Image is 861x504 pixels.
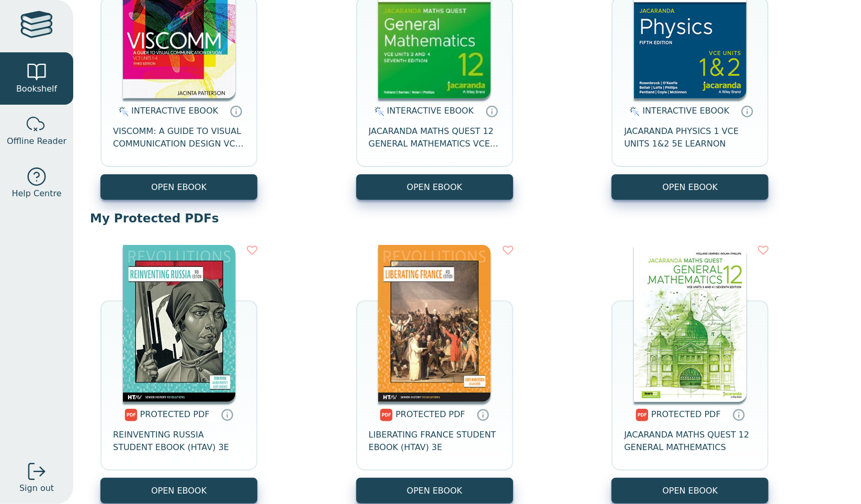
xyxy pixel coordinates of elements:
span: REINVENTING RUSSIA STUDENT EBOOK (HTAV) 3E [113,429,245,454]
span: PROTECTED PDF [140,409,210,419]
img: 38305615-09ae-eb11-a9a3-0272d098c78b.jpg [378,245,491,402]
span: INTERACTIVE EBOOK [131,106,218,116]
img: interactive.svg [116,105,129,118]
a: Interactive eBooks are accessed online via the publisher’s portal. They contain interactive resou... [741,105,753,117]
a: Protected PDFs cannot be printed, copied or shared. They can be accessed online through Education... [477,408,489,421]
span: PROTECTED PDF [395,409,465,419]
span: Help Centre [12,187,61,200]
a: Interactive eBooks are accessed online via the publisher’s portal. They contain interactive resou... [230,105,242,117]
img: pdf.svg [380,409,393,421]
span: VISCOMM: A GUIDE TO VISUAL COMMUNICATION DESIGN VCE UNITS 1-4 EBOOK 3E [113,125,245,150]
a: OPEN EBOOK [611,478,768,503]
img: interactive.svg [627,105,640,118]
span: PROTECTED PDF [651,409,721,419]
span: LIBERATING FRANCE STUDENT EBOOK (HTAV) 3E [369,429,501,454]
img: 325038a6-f77d-4a19-9c41-b8421be6e700.jpg [634,245,746,402]
img: interactive.svg [371,105,384,118]
span: JACARANDA MATHS QUEST 12 GENERAL MATHEMATICS VCE UNITS 3 & 4 7E LEARNON [369,125,501,150]
a: Interactive eBooks are accessed online via the publisher’s portal. They contain interactive resou... [485,105,498,117]
span: JACARANDA PHYSICS 1 VCE UNITS 1&2 5E LEARNON [624,125,756,150]
button: OPEN EBOOK [100,174,257,200]
a: Protected PDFs cannot be printed, copied or shared. They can be accessed online through Education... [221,408,233,421]
a: OPEN EBOOK [356,478,513,503]
img: pdf.svg [124,409,138,421]
a: Protected PDFs cannot be printed, copied or shared. They can be accessed online through Education... [732,408,745,421]
button: OPEN EBOOK [611,174,768,200]
span: JACARANDA MATHS QUEST 12 GENERAL MATHEMATICS [624,429,756,454]
a: OPEN EBOOK [100,478,257,503]
span: Offline Reader [7,135,66,148]
span: INTERACTIVE EBOOK [642,106,729,116]
span: INTERACTIVE EBOOK [387,106,474,116]
img: pdf.svg [636,409,649,421]
span: Sign out [19,482,54,495]
p: My Protected PDFs [90,210,844,226]
button: OPEN EBOOK [356,174,513,200]
span: Bookshelf [16,83,57,95]
img: b31db597-0cae-eb11-a9a3-0272d098c78b.jpg [123,245,235,402]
